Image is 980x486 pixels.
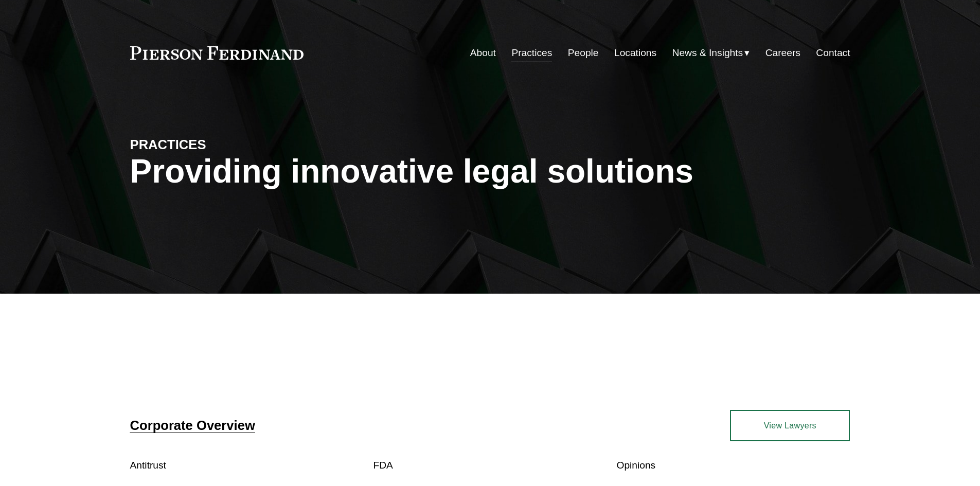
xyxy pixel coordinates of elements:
a: Contact [816,43,850,63]
a: Locations [614,43,656,63]
a: About [470,43,496,63]
a: Opinions [616,460,655,471]
a: Corporate Overview [130,418,255,433]
a: folder dropdown [672,43,750,63]
a: Antitrust [130,460,166,471]
h4: PRACTICES [130,136,310,153]
a: Careers [765,43,800,63]
a: Practices [511,43,552,63]
a: View Lawyers [730,410,850,441]
h1: Providing innovative legal solutions [130,153,850,190]
a: FDA [373,460,393,471]
span: News & Insights [672,44,743,62]
a: People [568,43,599,63]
